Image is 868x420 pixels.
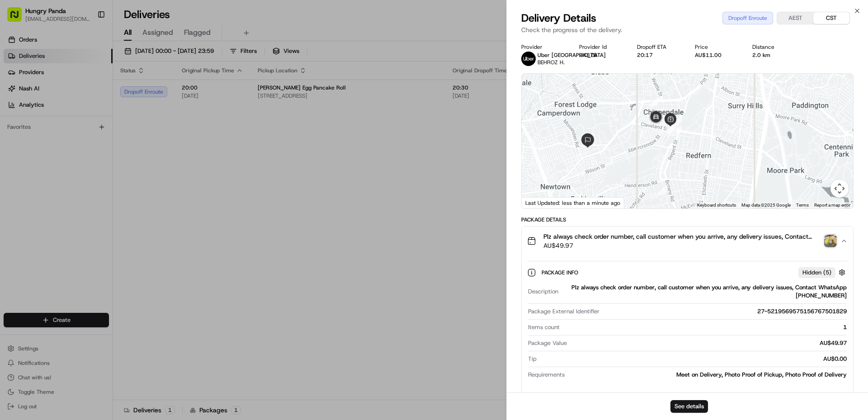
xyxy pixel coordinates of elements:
[521,11,596,25] span: Delivery Details
[140,116,165,127] button: See all
[579,43,623,51] div: Provider Id
[528,288,558,296] span: Description
[35,140,56,147] span: 8月15日
[521,43,565,51] div: Provider
[528,307,599,316] span: Package External Identifier
[543,241,821,250] span: AU$49.97
[76,203,84,210] div: 💻
[9,86,25,103] img: 1736555255976-a54dd68f-1ca7-489b-9aae-adbdc363a1c4
[64,224,109,231] a: Powered byPylon
[85,202,145,211] span: API Documentation
[650,96,660,106] div: 6
[637,43,680,51] div: Dropoff ETA
[697,202,736,208] button: Keyboard shortcuts
[80,165,98,172] span: 8月7日
[672,126,682,136] div: 2
[796,203,809,208] a: Terms
[9,156,24,170] img: Asif Zaman Khan
[18,202,69,211] span: Knowledge Base
[24,58,149,68] input: Clear
[522,227,853,255] button: Plz always check order number, call customer when you arrive, any delivery issues, Contact WhatsA...
[521,52,536,66] img: uber-new-logo.jpeg
[824,235,837,247] img: photo_proof_of_pickup image
[666,124,676,134] div: 4
[528,355,537,363] span: Tip
[522,255,853,395] div: Plz always check order number, call customer when you arrive, any delivery issues, Contact WhatsA...
[9,118,58,125] div: Past conversations
[528,323,560,331] span: Items count
[563,323,847,331] div: 1
[568,371,847,379] div: Meet on Delivery, Photo Proof of Pickup, Photo Proof of Delivery
[752,52,796,59] div: 2.0 km
[528,371,565,379] span: Requirements
[543,232,821,241] span: Plz always check order number, call customer when you arrive, any delivery issues, Contact WhatsA...
[538,59,565,66] span: BEHROZ H.
[571,339,847,347] div: AU$49.97
[528,339,567,347] span: Package Value
[75,165,78,172] span: •
[538,52,606,59] span: Uber [GEOGRAPHIC_DATA]
[30,140,33,147] span: •
[695,52,738,59] div: AU$11.00
[9,203,16,210] div: 📗
[28,165,73,172] span: [PERSON_NAME]
[9,9,27,27] img: Nash
[524,197,554,208] a: Open this area in Google Maps (opens a new window)
[579,52,597,59] button: 9487B
[670,400,708,413] button: See details
[830,179,849,198] button: Map camera controls
[9,36,165,51] p: Welcome 👋
[154,89,165,100] button: Start new chat
[524,197,554,208] img: Google
[637,52,680,59] div: 20:17
[798,267,848,278] button: Hidden (5)
[562,283,847,300] div: Plz always check order number, call customer when you arrive, any delivery issues, Contact WhatsA...
[18,165,25,172] img: 1736555255976-a54dd68f-1ca7-489b-9aae-adbdc363a1c4
[777,12,813,24] button: AEST
[41,95,124,103] div: We're available if you need us!
[542,269,580,276] span: Package Info
[752,43,796,51] div: Distance
[672,116,682,126] div: 5
[19,86,35,103] img: 1732323095091-59ea418b-cfe3-43c8-9ae0-d0d06d6fd42c
[813,12,849,24] button: CST
[73,198,149,215] a: 💻API Documentation
[814,203,850,208] a: Report a map error
[802,269,831,277] span: Hidden ( 5 )
[521,25,854,34] p: Check the progress of the delivery.
[521,216,854,223] div: Package Details
[741,203,791,208] span: Map data ©2025 Google
[603,307,847,316] div: 27-5219569575156767501829
[658,185,668,195] div: 1
[90,224,109,231] span: Pylon
[5,198,73,215] a: 📗Knowledge Base
[540,355,847,363] div: AU$0.00
[522,197,624,208] div: Last Updated: less than a minute ago
[695,43,738,51] div: Price
[666,122,676,132] div: 3
[41,86,148,95] div: Start new chat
